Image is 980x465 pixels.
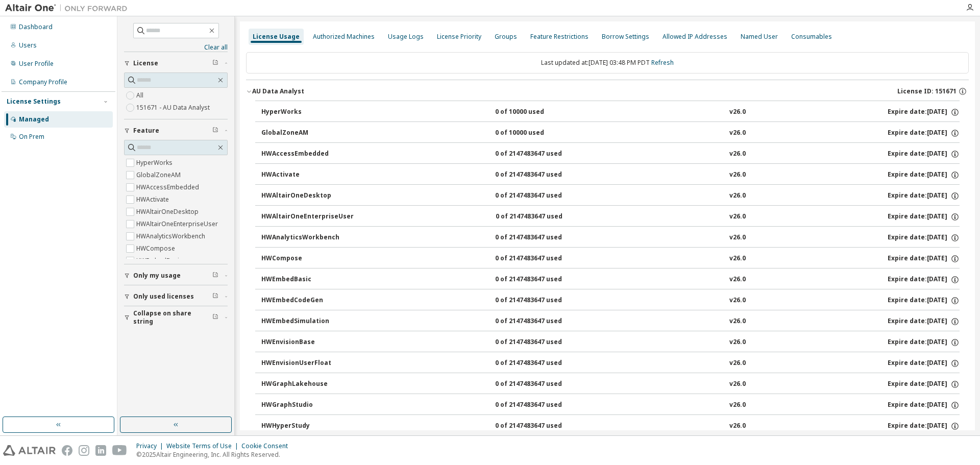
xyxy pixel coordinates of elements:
div: HWAccessEmbedded [261,150,353,159]
div: 0 of 2147483647 used [495,150,587,159]
div: Dashboard [19,23,53,31]
div: Named User [741,33,778,41]
div: v26.0 [729,170,746,180]
div: HWEmbedBasic [261,275,353,284]
span: Clear filter [212,313,218,322]
div: v26.0 [729,191,746,201]
div: HWGraphLakehouse [261,380,353,389]
div: Company Profile [19,78,67,86]
div: Groups [495,33,517,41]
button: HWAltairOneEnterpriseUser0 of 2147483647 usedv26.0Expire date:[DATE] [261,206,960,228]
label: HWAnalyticsWorkbench [136,230,207,242]
img: Altair One [5,3,133,13]
div: v26.0 [729,317,746,326]
button: HWGraphLakehouse0 of 2147483647 usedv26.0Expire date:[DATE] [261,373,960,396]
div: HWAltairOneDesktop [261,191,353,201]
div: Expire date: [DATE] [888,296,960,305]
div: Expire date: [DATE] [888,150,960,159]
div: HWActivate [261,170,353,180]
div: Expire date: [DATE] [888,359,960,368]
div: Expire date: [DATE] [888,254,960,263]
label: HWEmbedBasic [136,255,184,267]
div: 0 of 2147483647 used [495,359,587,368]
div: Expire date: [DATE] [888,212,960,222]
div: v26.0 [729,401,746,410]
div: 0 of 2147483647 used [495,338,587,347]
div: Last updated at: [DATE] 03:48 PM PDT [246,52,969,74]
button: HWEnvisionUserFloat0 of 2147483647 usedv26.0Expire date:[DATE] [261,352,960,375]
img: linkedin.svg [95,445,106,456]
img: youtube.svg [112,445,127,456]
div: 0 of 2147483647 used [495,170,587,180]
button: HWAccessEmbedded0 of 2147483647 usedv26.0Expire date:[DATE] [261,143,960,165]
div: Website Terms of Use [166,442,241,450]
div: Expire date: [DATE] [888,401,960,410]
label: GlobalZoneAM [136,169,183,181]
div: Managed [19,115,49,124]
div: v26.0 [729,296,746,305]
div: Expire date: [DATE] [888,233,960,242]
div: v26.0 [729,422,746,431]
a: Refresh [651,58,674,67]
div: 0 of 2147483647 used [495,422,587,431]
div: HWEnvisionBase [261,338,353,347]
div: On Prem [19,133,44,141]
div: v26.0 [729,380,746,389]
div: v26.0 [729,212,746,222]
label: HWAccessEmbedded [136,181,201,193]
button: HWActivate0 of 2147483647 usedv26.0Expire date:[DATE] [261,164,960,186]
div: HWEnvisionUserFloat [261,359,353,368]
div: HWAltairOneEnterpriseUser [261,212,354,222]
label: HWActivate [136,193,171,206]
button: HWGraphStudio0 of 2147483647 usedv26.0Expire date:[DATE] [261,394,960,417]
button: Only used licenses [124,285,228,308]
div: v26.0 [729,254,746,263]
div: 0 of 10000 used [495,108,587,117]
div: Authorized Machines [313,33,375,41]
img: facebook.svg [62,445,72,456]
label: 151671 - AU Data Analyst [136,102,212,114]
div: Feature Restrictions [530,33,589,41]
button: Collapse on share string [124,306,228,329]
label: HWAltairOneDesktop [136,206,201,218]
span: Feature [133,127,159,135]
div: Users [19,41,37,50]
button: Only my usage [124,264,228,287]
span: Only used licenses [133,292,194,301]
div: Consumables [791,33,832,41]
div: Expire date: [DATE] [888,129,960,138]
div: 0 of 2147483647 used [495,275,587,284]
div: Usage Logs [388,33,424,41]
div: HWAnalyticsWorkbench [261,233,353,242]
div: 0 of 2147483647 used [495,254,587,263]
span: Only my usage [133,272,181,280]
span: Clear filter [212,127,218,135]
div: v26.0 [729,233,746,242]
div: Expire date: [DATE] [888,191,960,201]
button: AU Data AnalystLicense ID: 151671 [246,80,969,103]
div: License Priority [437,33,481,41]
div: v26.0 [729,150,746,159]
div: HWCompose [261,254,353,263]
img: instagram.svg [79,445,89,456]
div: Expire date: [DATE] [888,422,960,431]
div: HWEmbedSimulation [261,317,353,326]
button: HWAnalyticsWorkbench0 of 2147483647 usedv26.0Expire date:[DATE] [261,227,960,249]
div: User Profile [19,60,54,68]
div: v26.0 [729,359,746,368]
span: Clear filter [212,292,218,301]
button: HWEmbedBasic0 of 2147483647 usedv26.0Expire date:[DATE] [261,268,960,291]
span: Clear filter [212,59,218,67]
div: License Usage [253,33,300,41]
div: Expire date: [DATE] [888,317,960,326]
div: Expire date: [DATE] [888,170,960,180]
label: All [136,89,145,102]
div: 0 of 2147483647 used [495,191,587,201]
div: 0 of 2147483647 used [495,380,587,389]
button: HWAltairOneDesktop0 of 2147483647 usedv26.0Expire date:[DATE] [261,185,960,207]
div: 0 of 2147483647 used [495,401,587,410]
div: HyperWorks [261,108,353,117]
span: Clear filter [212,272,218,280]
div: Privacy [136,442,166,450]
div: Cookie Consent [241,442,294,450]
